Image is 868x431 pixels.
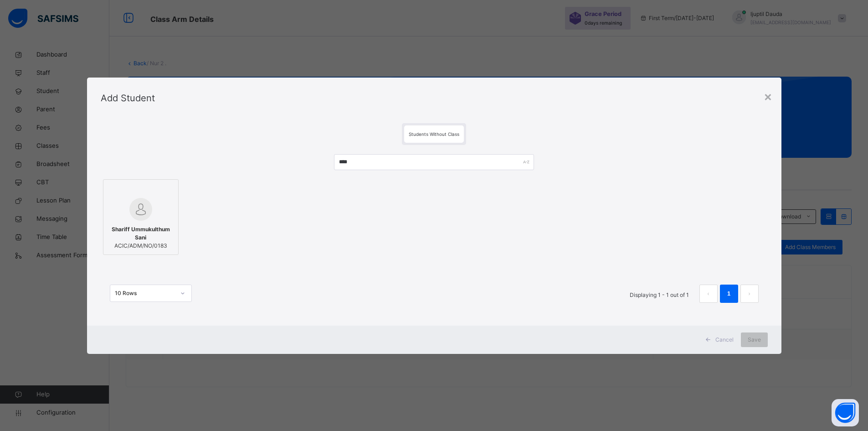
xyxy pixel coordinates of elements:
[623,285,696,303] li: Displaying 1 - 1 out of 1
[764,87,772,106] div: ×
[740,285,759,303] button: next page
[108,225,174,242] span: Shariff Ummukulthum Sani
[699,285,718,303] li: 上一页
[748,336,761,344] span: Save
[720,285,738,303] li: 1
[715,336,734,344] span: Cancel
[832,399,859,426] button: Open asap
[740,285,759,303] li: 下一页
[129,198,152,221] img: default.svg
[409,131,459,137] span: Students Without Class
[108,242,174,250] span: ACIC/ADM/NO/0183
[724,288,733,300] a: 1
[699,285,718,303] button: prev page
[101,93,155,104] span: Add Student
[115,289,175,297] div: 10 Rows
